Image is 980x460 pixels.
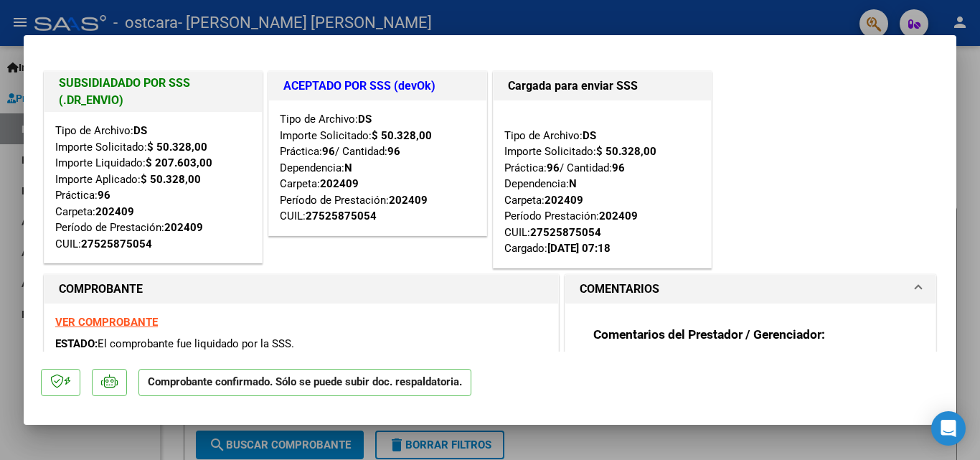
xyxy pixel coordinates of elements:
[504,111,700,257] div: Tipo de Archivo: Importe Solicitado: Práctica: / Cantidad: Dependencia: Carpeta: Período Prestaci...
[141,173,201,186] strong: $ 50.328,00
[612,161,625,174] strong: 96
[55,337,98,350] span: ESTADO:
[547,242,611,255] strong: [DATE] 07:18
[280,111,476,225] div: Tipo de Archivo: Importe Solicitado: Práctica: / Cantidad: Dependencia: Carpeta: Período de Prest...
[55,316,158,329] a: VER COMPROBANTE
[138,369,471,397] p: Comprobante confirmado. Sólo se puede subir doc. respaldatoria.
[545,194,583,207] strong: 202409
[583,129,596,142] strong: DS
[164,221,203,234] strong: 202409
[344,161,352,174] strong: N
[283,78,472,95] h1: ACEPTADO POR SSS (devOk)
[320,177,359,190] strong: 202409
[547,161,560,174] strong: 96
[580,281,659,298] h1: COMENTARIOS
[387,145,400,158] strong: 96
[372,129,432,142] strong: $ 50.328,00
[569,177,577,190] strong: N
[147,141,207,154] strong: $ 50.328,00
[146,156,212,169] strong: $ 207.603,00
[599,210,638,222] strong: 202409
[95,205,134,218] strong: 202409
[530,225,601,241] div: 27525875054
[322,145,335,158] strong: 96
[81,236,152,253] div: 27525875054
[931,411,966,446] div: Open Intercom Messenger
[59,75,248,109] h1: SUBSIDIADADO POR SSS (.DR_ENVIO)
[389,194,428,207] strong: 202409
[306,208,377,225] div: 27525875054
[98,189,110,202] strong: 96
[98,337,294,350] span: El comprobante fue liquidado por la SSS.
[358,113,372,126] strong: DS
[508,78,697,95] h1: Cargada para enviar SSS
[593,327,825,342] strong: Comentarios del Prestador / Gerenciador:
[55,123,251,252] div: Tipo de Archivo: Importe Solicitado: Importe Liquidado: Importe Aplicado: Práctica: Carpeta: Perí...
[596,145,656,158] strong: $ 50.328,00
[133,124,147,137] strong: DS
[565,275,936,304] mat-expansion-panel-header: COMENTARIOS
[59,282,143,296] strong: COMPROBANTE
